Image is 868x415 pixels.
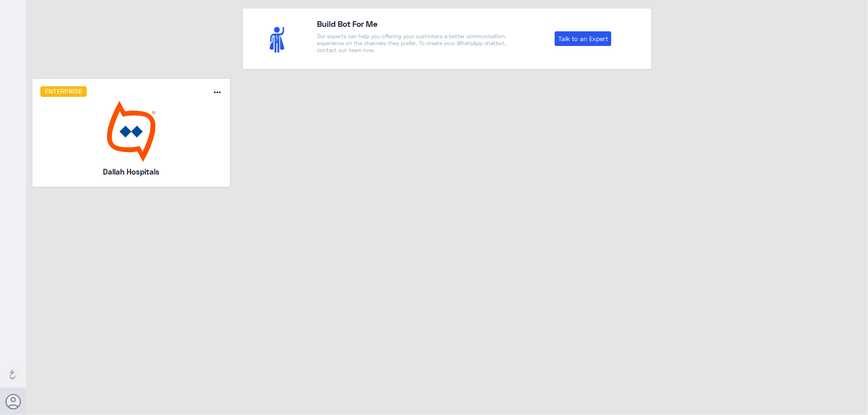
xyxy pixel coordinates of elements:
h5: Dallah Hospitals [64,166,198,177]
h4: Build Bot For Me [317,17,509,30]
i: more_horiz [213,87,223,97]
p: Our experts can help you offering your customers a better communication experience on the channel... [317,33,509,54]
h6: Enterprise [40,86,87,97]
img: bot image [40,101,223,162]
button: Avatar [5,394,21,409]
button: more_horiz [213,87,223,99]
a: Talk to an Expert [555,31,611,46]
